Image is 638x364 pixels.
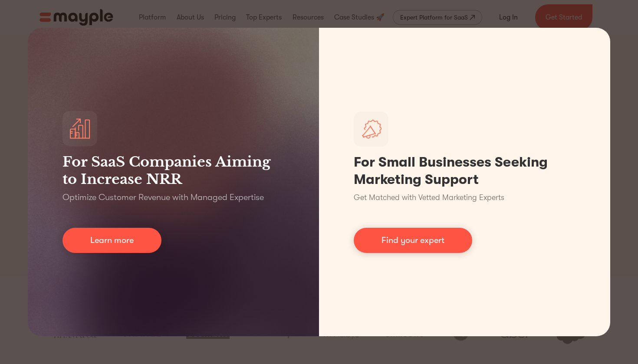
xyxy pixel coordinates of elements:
a: Learn more [62,228,161,253]
h3: For SaaS Companies Aiming to Increase NRR [62,153,284,188]
p: Optimize Customer Revenue with Managed Expertise [62,191,264,203]
a: Find your expert [354,228,472,253]
h1: For Small Businesses Seeking Marketing Support [354,154,576,188]
p: Get Matched with Vetted Marketing Experts [354,192,504,203]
